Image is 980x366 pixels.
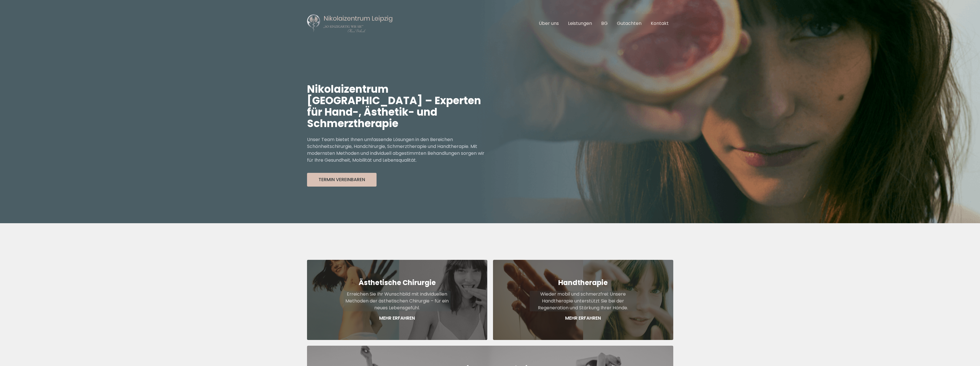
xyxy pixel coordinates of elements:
[617,20,642,27] a: Gutachten
[530,291,637,311] p: Wieder mobil und schmerzfrei: Unsere Handtherapie unterstützt Sie bei der Regeneration und Stärku...
[344,291,451,311] p: Erreichen Sie Ihr Wunschbild mit individuellen Methoden der ästhetischen Chirurgie – für ein neue...
[558,278,608,287] strong: Handtherapie
[344,315,451,322] p: Mehr Erfahren
[539,20,559,27] a: Über uns
[601,20,608,27] a: BG
[307,173,377,187] button: Termin Vereinbaren
[493,260,673,340] a: HandtherapieWieder mobil und schmerzfrei: Unsere Handtherapie unterstützt Sie bei der Regeneratio...
[307,260,487,340] a: Ästhetische ChirurgieErreichen Sie Ihr Wunschbild mit individuellen Methoden der ästhetischen Chi...
[530,315,637,322] p: Mehr Erfahren
[359,278,436,287] strong: Ästhetische Chirurgie
[307,84,490,129] h1: Nikolaizentrum [GEOGRAPHIC_DATA] – Experten für Hand-, Ästhetik- und Schmerztherapie
[307,136,490,164] p: Unser Team bietet Ihnen umfassende Lösungen in den Bereichen Schönheitschirurgie, Handchirurgie, ...
[307,14,393,33] img: Nikolaizentrum Leipzig Logo
[651,20,669,27] a: Kontakt
[568,20,592,27] a: Leistungen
